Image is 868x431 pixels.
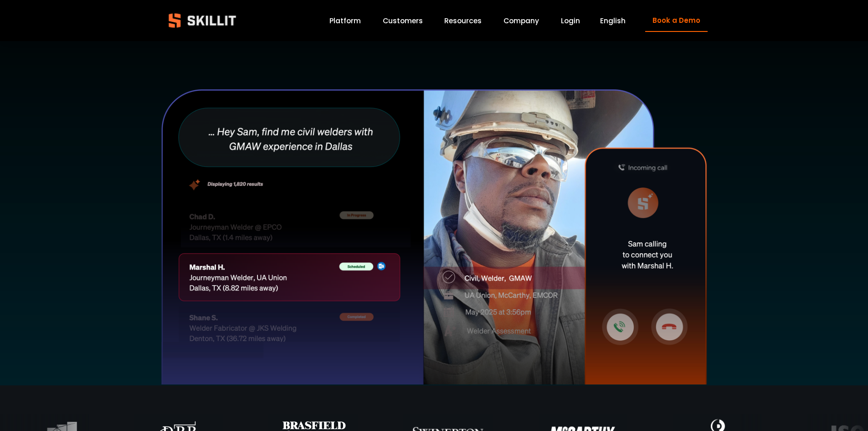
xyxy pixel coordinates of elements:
[329,15,361,27] a: Platform
[444,15,482,27] a: folder dropdown
[503,15,539,27] a: Company
[161,7,244,34] img: Skillit
[645,10,707,32] a: Book a Demo
[383,15,423,27] a: Customers
[401,31,467,40] a: Looking for work? >
[600,16,626,26] span: English
[444,16,482,26] span: Resources
[600,15,626,27] div: language picker
[561,15,580,27] a: Login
